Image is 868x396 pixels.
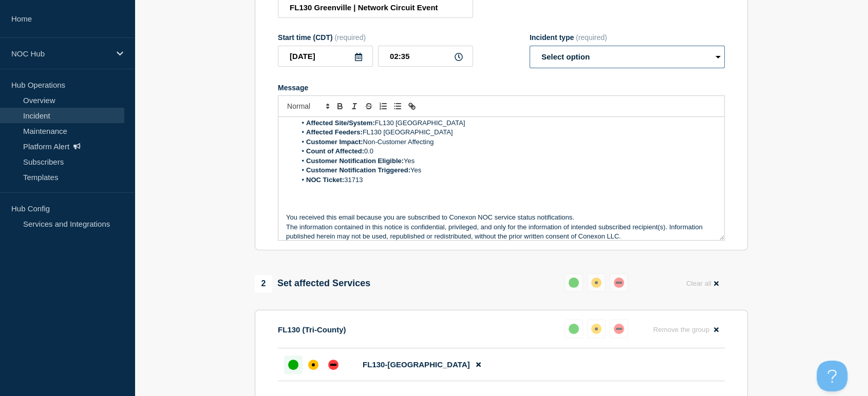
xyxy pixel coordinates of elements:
strong: Customer Impact: [306,138,363,146]
div: down [614,278,624,288]
div: Message [278,84,725,92]
p: NOC Hub [11,49,110,58]
li: 0.0 [296,147,717,156]
span: (required) [334,33,366,42]
li: 31713 [296,175,717,185]
iframe: Help Scout Beacon - Open [817,361,847,391]
span: 2 [255,275,272,292]
li: FL130 [GEOGRAPHIC_DATA] [296,128,717,137]
button: Toggle bold text [333,100,347,112]
div: down [328,360,338,370]
li: Yes [296,166,717,175]
input: YYYY-MM-DD [278,46,373,67]
span: FL130-[GEOGRAPHIC_DATA] [363,360,470,369]
div: down [614,324,624,334]
button: Toggle ordered list [376,100,390,112]
button: down [610,273,628,292]
li: Yes [296,156,717,166]
strong: Customer Notification Triggered: [306,166,410,174]
input: HH:MM [378,46,473,67]
span: Font size [282,100,333,112]
button: Toggle italic text [347,100,362,112]
strong: Customer Notification Eligible: [306,157,404,165]
div: Incident type [530,33,725,42]
p: You received this email because you are subscribed to Conexon NOC service status notifications. [286,213,716,222]
div: affected [591,278,601,288]
button: affected [587,273,606,292]
span: (required) [576,33,607,42]
button: Clear all [680,273,725,293]
div: affected [591,324,601,334]
div: Message [278,117,724,240]
span: Remove the group [653,326,709,333]
strong: Affected Feeders: [306,128,363,136]
strong: NOC Ticket: [306,176,344,184]
li: Non-Customer Affecting [296,137,717,147]
button: Toggle strikethrough text [362,100,376,112]
select: Incident type [530,46,725,68]
div: Set affected Services [255,275,370,292]
button: Toggle link [405,100,419,112]
button: affected [587,320,606,338]
p: FL130 (Tri-County) [278,325,346,334]
p: The information contained in this notice is confidential, privileged, and only for the informatio... [286,223,716,242]
div: affected [308,360,318,370]
button: up [564,273,583,292]
div: up [288,360,298,370]
strong: Count of Affected: [306,147,364,155]
button: Remove the group [647,320,725,340]
button: down [610,320,628,338]
div: Start time (CDT) [278,33,473,42]
button: up [564,320,583,338]
button: Toggle bulleted list [390,100,405,112]
strong: Affected Site/System: [306,119,375,127]
div: up [569,278,579,288]
li: FL130 [GEOGRAPHIC_DATA] [296,118,717,128]
div: up [569,324,579,334]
